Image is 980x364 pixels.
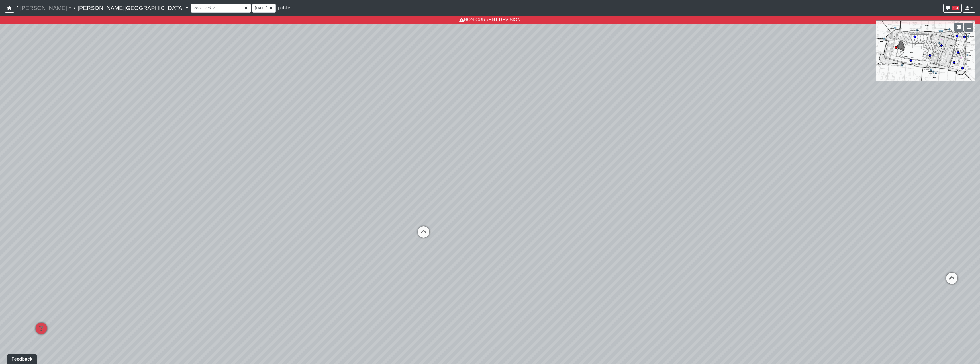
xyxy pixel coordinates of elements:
[278,5,290,10] span: public
[20,2,72,14] a: [PERSON_NAME]
[14,2,20,14] span: /
[72,2,77,14] span: /
[943,4,962,13] button: 104
[952,6,959,10] span: 104
[459,17,521,22] a: NON-CURRENT REVISION
[77,2,189,14] a: [PERSON_NAME][GEOGRAPHIC_DATA]
[4,353,38,364] iframe: Ybug feedback widget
